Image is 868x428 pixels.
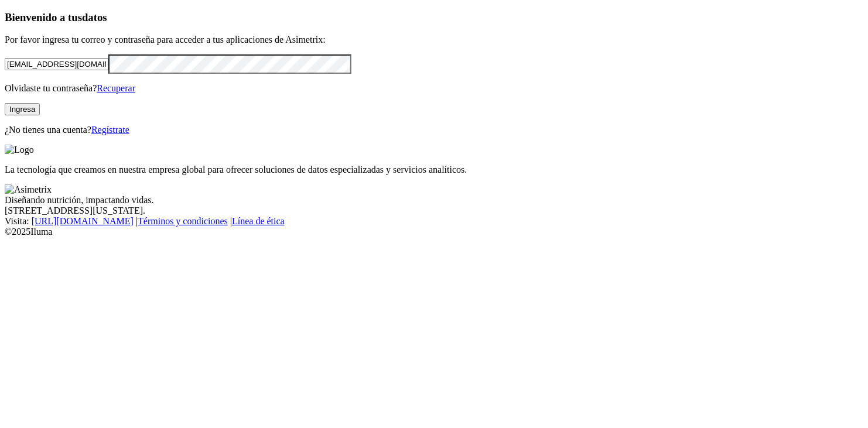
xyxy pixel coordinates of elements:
div: © 2025 Iluma [5,227,863,237]
img: Logo [5,145,34,155]
div: [STREET_ADDRESS][US_STATE]. [5,206,863,216]
p: Olvidaste tu contraseña? [5,83,863,94]
a: Línea de ética [232,216,285,226]
a: [URL][DOMAIN_NAME] [32,216,134,226]
p: Por favor ingresa tu correo y contraseña para acceder a tus aplicaciones de Asimetrix: [5,35,863,45]
p: ¿No tienes una cuenta? [5,125,863,135]
div: Diseñando nutrición, impactando vidas. [5,195,863,206]
button: Ingresa [5,103,40,115]
p: La tecnología que creamos en nuestra empresa global para ofrecer soluciones de datos especializad... [5,165,863,175]
img: Asimetrix [5,184,52,195]
a: Términos y condiciones [138,216,228,226]
a: Regístrate [91,125,129,135]
h3: Bienvenido a tus [5,11,863,24]
a: Recuperar [97,83,135,93]
input: Tu correo [5,58,108,70]
div: Visita : | | [5,216,863,227]
span: datos [82,11,107,23]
